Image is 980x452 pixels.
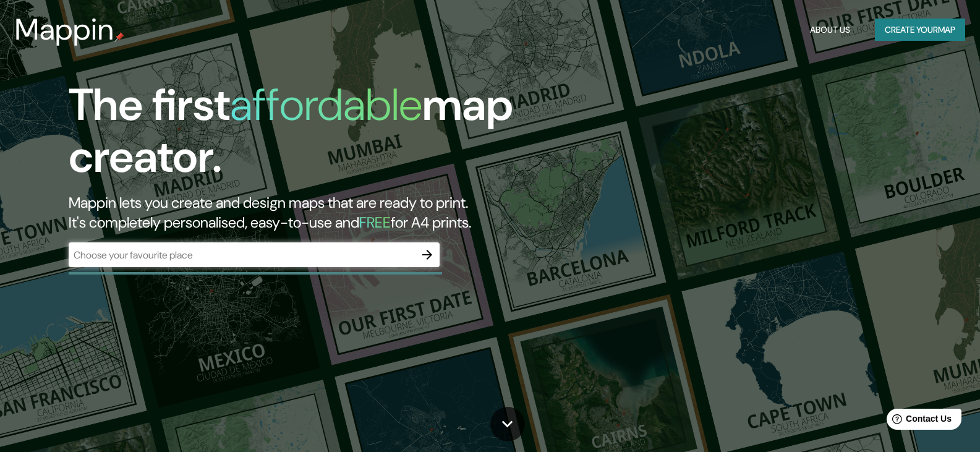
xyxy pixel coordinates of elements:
[69,79,559,193] h1: The first map creator.
[359,213,391,232] h5: FREE
[69,193,559,232] h2: Mappin lets you create and design maps that are ready to print. It's completely personalised, eas...
[15,12,114,47] h3: Mappin
[114,32,124,42] img: mappin-pin
[875,19,965,41] button: Create yourmap
[870,404,966,438] iframe: Help widget launcher
[69,248,415,262] input: Choose your favourite place
[805,19,855,41] button: About Us
[230,76,422,134] h1: affordable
